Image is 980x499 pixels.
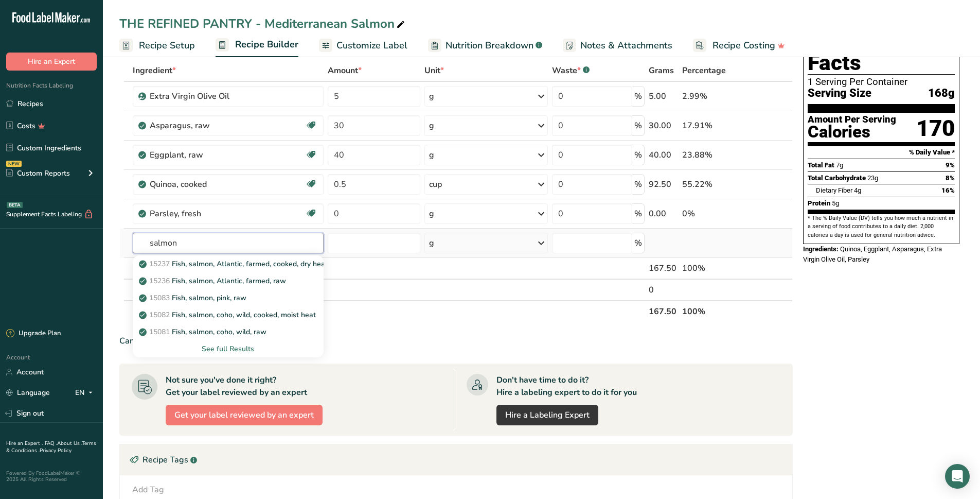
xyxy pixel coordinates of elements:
th: Net Totals [131,300,647,322]
span: Serving Size [808,87,871,100]
div: g [429,149,434,161]
a: Recipe Builder [216,33,298,58]
a: Recipe Costing [693,34,785,57]
span: Protein [808,199,830,207]
a: Recipe Setup [119,34,195,57]
span: 7g [836,161,843,169]
a: 15237Fish, salmon, Atlantic, farmed, cooked, dry heat [133,255,324,272]
div: 100% [682,262,744,274]
div: 92.50 [649,178,678,191]
div: 0.00 [649,208,678,220]
span: Recipe Builder [235,38,298,51]
p: Fish, salmon, pink, raw [141,292,246,303]
a: Language [6,384,50,402]
a: Hire an Expert . [6,440,43,447]
div: Eggplant, raw [150,149,278,161]
span: Recipe Setup [139,39,195,53]
span: Percentage [682,64,726,77]
th: 100% [680,300,746,322]
div: Parsley, fresh [150,208,278,220]
div: Upgrade Plan [6,329,61,339]
a: 15236Fish, salmon, Atlantic, farmed, raw [133,272,324,289]
span: Dietary Fiber [816,186,852,194]
a: Notes & Attachments [563,34,672,57]
div: 0 [649,284,678,296]
div: g [429,119,434,132]
div: See full Results [133,340,324,357]
span: Unit [424,64,444,77]
span: 15081 [149,327,170,337]
span: 15237 [149,259,170,269]
div: Quinoa, cooked [150,178,278,191]
div: 17.91% [682,119,744,132]
a: 15082Fish, salmon, coho, wild, cooked, moist heat [133,306,324,323]
p: Fish, salmon, coho, wild, cooked, moist heat [141,309,316,320]
div: BETA [7,202,23,208]
span: 4g [854,186,861,194]
span: 16% [941,186,955,194]
a: FAQ . [45,440,57,447]
div: EN [75,387,97,399]
div: 30.00 [649,119,678,132]
span: 9% [946,161,955,169]
div: Recipe Tags [120,444,792,475]
span: 15082 [149,310,170,320]
a: Nutrition Breakdown [428,34,542,57]
span: Total Carbohydrate [808,174,866,182]
div: Waste [552,64,590,77]
div: 23.88% [682,149,744,161]
div: g [429,90,434,102]
span: Get your label reviewed by an expert [174,409,314,421]
a: 15081Fish, salmon, coho, wild, raw [133,323,324,340]
div: 2.99% [682,90,744,102]
div: Amount Per Serving [808,115,896,125]
div: Not sure you've done it right? Get your label reviewed by an expert [166,374,307,399]
span: 168g [928,87,955,100]
div: 40.00 [649,149,678,161]
button: Get your label reviewed by an expert [166,405,323,425]
span: Total Fat [808,161,834,169]
th: 167.50 [647,300,680,322]
div: cup [429,178,442,191]
div: THE REFINED PANTRY - Mediterranean Salmon [119,14,407,33]
span: Notes & Attachments [580,39,672,53]
span: 15236 [149,276,170,286]
span: Amount [328,64,362,77]
h1: Nutrition Facts [808,27,955,75]
p: Fish, salmon, Atlantic, farmed, cooked, dry heat [141,259,328,269]
section: % Daily Value * [808,146,955,159]
a: Hire a Labeling Expert [496,405,598,425]
a: Privacy Policy [40,447,72,454]
div: g [429,237,434,249]
a: Terms & Conditions . [6,440,96,454]
span: Grams [649,64,674,77]
div: 167.50 [649,262,678,274]
span: 23g [867,174,878,182]
span: 15083 [149,293,170,303]
span: Customize Label [336,39,407,53]
div: Calories [808,125,896,140]
span: 5g [832,199,839,207]
input: Add Ingredient [133,233,324,253]
div: Add Tag [132,484,164,496]
button: Hire an Expert [6,53,97,71]
div: 1 Serving Per Container [808,77,955,87]
a: 15083Fish, salmon, pink, raw [133,289,324,306]
span: Recipe Costing [712,39,775,53]
div: Extra Virgin Olive Oil [150,90,278,102]
span: Ingredient [133,64,176,77]
a: About Us . [57,440,82,447]
span: Ingredients: [803,245,839,253]
div: 55.22% [682,178,744,191]
div: 0% [682,208,744,220]
span: Quinoa, Eggplant, Asparagus, Extra Virgin Olive Oil, Parsley [803,245,942,263]
div: 170 [916,115,955,142]
div: See full Results [141,343,315,354]
div: Can't find your ingredient? [119,335,793,347]
div: 5.00 [649,90,678,102]
span: 8% [946,174,955,182]
p: Fish, salmon, Atlantic, farmed, raw [141,276,286,286]
div: Asparagus, raw [150,119,278,132]
div: Custom Reports [6,168,70,179]
div: Don't have time to do it? Hire a labeling expert to do it for you [496,374,637,399]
